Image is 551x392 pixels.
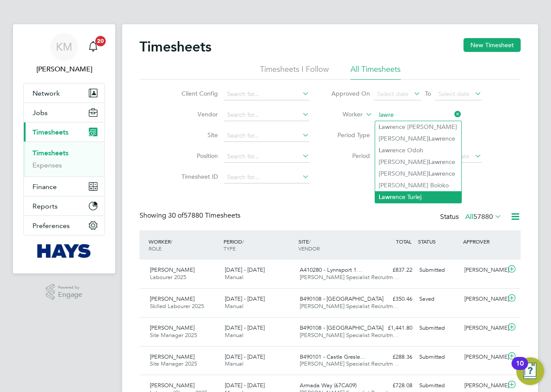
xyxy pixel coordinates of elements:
[150,353,194,360] span: [PERSON_NAME]
[224,151,309,163] input: Search for...
[146,234,221,256] div: WORKER
[440,211,503,223] div: Status
[225,324,265,331] span: [DATE] - [DATE]
[24,216,104,235] button: Preferences
[225,273,243,281] span: Manual
[396,238,412,245] span: TOTAL
[32,202,58,210] span: Reports
[377,90,408,98] span: Select date
[260,64,329,80] li: Timesheets I Follow
[461,321,506,335] div: [PERSON_NAME]
[225,353,265,360] span: [DATE] - [DATE]
[422,88,434,99] span: To
[350,64,401,80] li: All Timesheets
[24,177,104,196] button: Finance
[438,90,470,98] span: Select date
[461,234,506,249] div: APPROVER
[300,266,362,273] span: A410280 - Lynnsport 1…
[375,145,461,156] li: nce Odoh
[379,147,395,154] b: Lawre
[331,152,370,160] label: Period
[296,234,371,256] div: SITE
[24,122,104,141] button: Timesheets
[46,284,83,300] a: Powered byEngage
[331,131,370,139] label: Period Type
[416,292,461,306] div: Saved
[375,156,461,168] li: [PERSON_NAME] nce
[150,266,194,273] span: [PERSON_NAME]
[379,193,395,201] b: Lawre
[150,331,197,339] span: Site Manager 2025
[438,152,470,160] span: Select date
[149,245,162,252] span: ROLE
[168,211,240,220] span: 57880 Timesheets
[428,158,445,166] b: Lawre
[224,245,236,252] span: TYPE
[32,89,60,97] span: Network
[24,84,104,103] button: Network
[324,110,363,119] label: Worker
[150,273,186,281] span: Labourer 2025
[461,292,506,306] div: [PERSON_NAME]
[428,135,445,142] b: Lawre
[225,266,265,273] span: [DATE] - [DATE]
[58,291,82,299] span: Engage
[179,173,218,180] label: Timesheet ID
[32,128,68,136] span: Timesheets
[23,244,105,258] a: Go to home page
[56,41,72,52] span: KM
[371,263,416,277] div: £837.22
[371,350,416,364] div: £288.36
[298,245,320,252] span: VENDOR
[150,360,197,367] span: Site Manager 2025
[375,121,461,133] li: nce [PERSON_NAME]
[32,222,70,230] span: Preferences
[461,263,506,277] div: [PERSON_NAME]
[473,212,493,221] span: 57880
[150,302,204,310] span: Skilled Labourer 2025
[139,38,211,55] h2: Timesheets
[416,321,461,335] div: Submitted
[300,295,383,302] span: B490108 - [GEOGRAPHIC_DATA]
[224,130,309,142] input: Search for...
[32,161,62,169] a: Expenses
[516,363,524,375] div: 10
[376,109,461,121] input: Search for...
[139,211,242,220] div: Showing
[168,211,184,220] span: 30 of
[242,238,244,245] span: /
[224,171,309,183] input: Search for...
[461,350,506,364] div: [PERSON_NAME]
[37,244,91,258] img: hays-logo-retina.png
[379,123,395,131] b: Lawre
[179,131,218,139] label: Site
[300,331,399,339] span: [PERSON_NAME] Specialist Recruitm…
[24,141,104,177] div: Timesheets
[58,284,82,291] span: Powered by
[179,90,218,97] label: Client Config
[179,110,218,118] label: Vendor
[371,321,416,335] div: £1,441.80
[150,295,194,302] span: [PERSON_NAME]
[224,109,309,121] input: Search for...
[224,88,309,100] input: Search for...
[225,302,243,310] span: Manual
[32,183,57,191] span: Finance
[225,295,265,302] span: [DATE] - [DATE]
[375,168,461,180] li: [PERSON_NAME] nce
[416,263,461,277] div: Submitted
[300,360,399,367] span: [PERSON_NAME] Specialist Recruitm…
[225,382,265,389] span: [DATE] - [DATE]
[84,33,102,61] a: 20
[463,38,521,52] button: New Timesheet
[300,353,366,360] span: B490101 - Castle Gresle…
[371,292,416,306] div: £350.46
[300,302,399,310] span: [PERSON_NAME] Specialist Recruitm…
[225,331,243,339] span: Manual
[221,234,296,256] div: PERIOD
[150,324,194,331] span: [PERSON_NAME]
[375,191,461,203] li: nce Turlej
[23,33,105,74] a: KM[PERSON_NAME]
[375,133,461,145] li: [PERSON_NAME] nce
[24,196,104,215] button: Reports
